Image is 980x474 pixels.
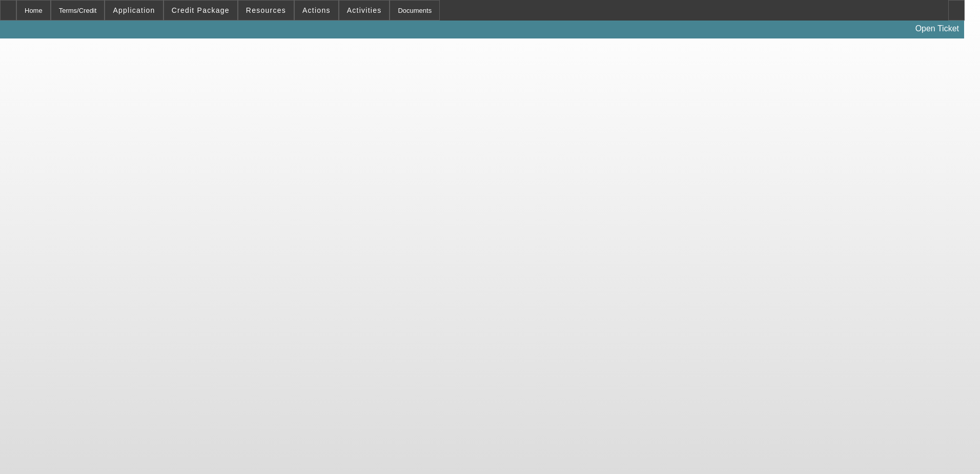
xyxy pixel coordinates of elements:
button: Credit Package [164,1,237,20]
button: Activities [339,1,390,20]
span: Activities [347,6,382,14]
a: Open Ticket [911,20,963,37]
button: Resources [238,1,294,20]
button: Application [105,1,162,20]
button: Actions [295,1,338,20]
span: Credit Package [172,6,230,14]
span: Actions [302,6,331,14]
span: Application [113,6,155,14]
span: Resources [246,6,286,14]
